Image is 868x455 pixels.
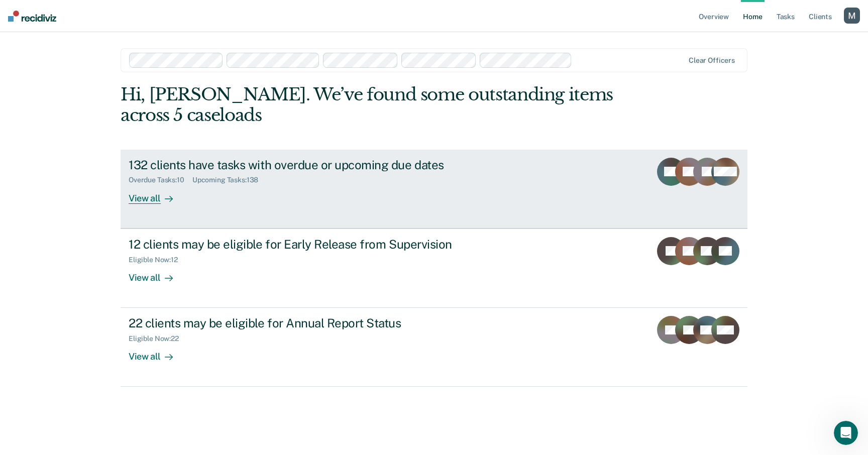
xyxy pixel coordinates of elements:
[129,334,187,343] div: Eligible Now : 22
[121,229,747,308] a: 12 clients may be eligible for Early Release from SupervisionEligible Now:12View all
[121,308,747,387] a: 22 clients may be eligible for Annual Report StatusEligible Now:22View all
[129,184,185,204] div: View all
[129,176,192,184] div: Overdue Tasks : 10
[8,11,56,22] img: Recidiviz
[689,56,735,65] div: Clear officers
[129,316,481,330] div: 22 clients may be eligible for Annual Report Status
[129,237,481,252] div: 12 clients may be eligible for Early Release from Supervision
[121,84,622,126] div: Hi, [PERSON_NAME]. We’ve found some outstanding items across 5 caseloads
[121,150,747,229] a: 132 clients have tasks with overdue or upcoming due datesOverdue Tasks:10Upcoming Tasks:138View all
[834,421,858,445] iframe: Intercom live chat
[129,158,481,172] div: 132 clients have tasks with overdue or upcoming due dates
[129,256,186,264] div: Eligible Now : 12
[129,264,185,283] div: View all
[192,176,267,184] div: Upcoming Tasks : 138
[129,343,185,363] div: View all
